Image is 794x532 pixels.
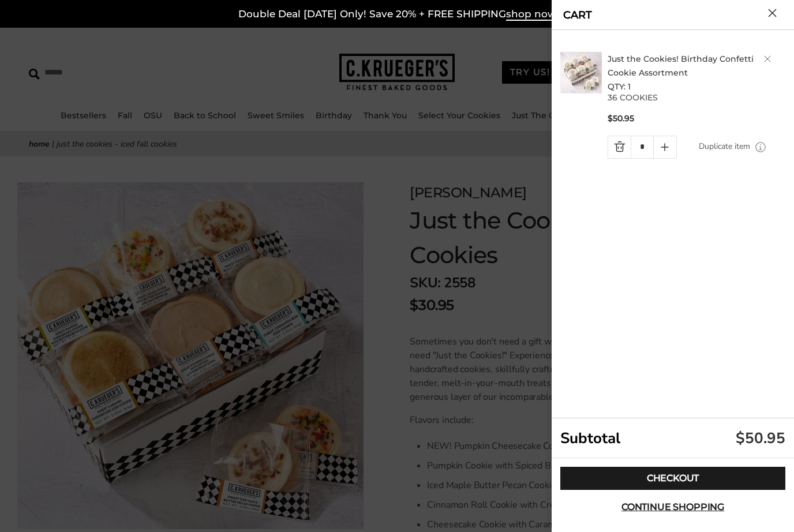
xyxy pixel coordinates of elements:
[736,428,785,448] div: $50.95
[768,9,777,17] button: Close cart
[506,8,556,21] span: shop now
[552,418,794,458] div: Subtotal
[621,503,724,512] span: Continue shopping
[560,467,785,490] a: Checkout
[699,140,750,153] a: Duplicate item
[631,136,653,158] input: Quantity Input
[608,93,789,102] p: 36 COOKIES
[563,10,592,20] a: CART
[608,52,789,93] h2: QTY: 1
[560,52,602,93] img: C. Krueger's. image
[654,136,676,158] a: Quantity plus button
[608,136,631,158] a: Quantity minus button
[764,55,771,62] a: Delete product
[560,496,785,519] button: Continue shopping
[608,113,634,124] span: $50.95
[608,54,754,78] a: Just the Cookies! Birthday Confetti Cookie Assortment
[238,8,556,21] a: Double Deal [DATE] Only! Save 20% + FREE SHIPPINGshop now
